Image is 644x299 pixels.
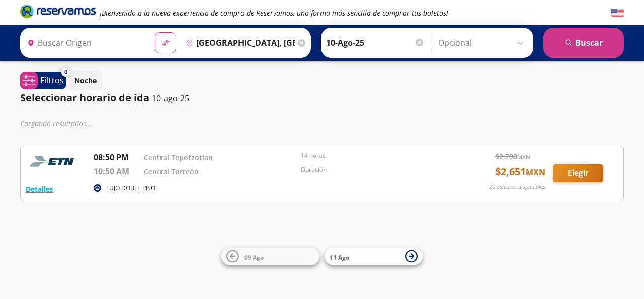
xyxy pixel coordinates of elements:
p: 10-ago-25 [152,92,189,104]
p: Duración [301,165,453,174]
button: Noche [69,71,102,90]
p: 08:50 PM [94,151,139,163]
em: ¡Bienvenido a la nueva experiencia de compra de Reservamos, una forma más sencilla de comprar tus... [100,8,448,18]
span: 0 [64,68,67,77]
span: 11 Ago [330,253,349,261]
p: 14 horas [301,151,453,160]
button: 0Filtros [20,72,66,89]
em: Cargando resultados ... [20,118,92,128]
a: Brand Logo [20,4,96,22]
p: 10:50 AM [94,165,139,177]
p: 20 asientos disponibles [489,183,545,191]
button: 09 Ago [221,248,319,265]
input: Buscar Destino [182,30,295,55]
a: Central Tepotzotlan [144,153,213,162]
p: LUJO DOBLE PISO [106,184,155,193]
input: Opcional [438,30,528,55]
input: Buscar Origen [23,30,147,55]
button: Detalles [26,184,53,194]
img: RESERVAMOS [26,151,81,171]
span: 09 Ago [244,253,264,261]
button: Buscar [543,28,624,58]
span: $ 2,790 [495,151,530,162]
button: 11 Ago [325,248,423,265]
small: MXN [517,153,530,161]
p: Filtros [40,74,64,86]
span: $ 2,651 [495,164,545,180]
p: Seleccionar horario de ida [20,90,149,105]
i: Brand Logo [20,4,96,19]
button: English [611,7,624,19]
input: Elegir Fecha [326,30,425,55]
a: Central Torreón [144,167,199,176]
small: MXN [526,167,545,178]
button: Elegir [553,164,603,182]
p: Noche [74,75,97,86]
